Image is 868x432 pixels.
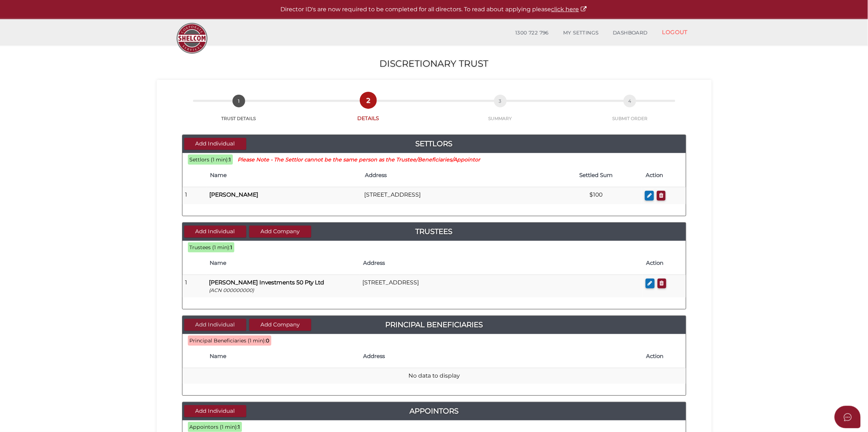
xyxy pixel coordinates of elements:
[554,172,639,178] h4: Settled Sum
[655,25,695,40] a: LOGOUT
[184,319,246,331] button: Add Individual
[190,337,266,344] span: Principal Beneficiaries (1 min):
[646,260,682,266] h4: Action
[238,424,240,430] b: 1
[646,353,682,359] h4: Action
[363,260,639,266] h4: Address
[434,103,567,122] a: 3SUMMARY
[182,187,207,204] td: 1
[175,103,303,122] a: 1TRUST DETAILS
[182,405,686,417] a: Appointors
[249,319,311,331] button: Add Company
[182,138,686,149] a: Settlors
[173,19,211,57] img: Logo
[210,353,356,359] h4: Name
[209,191,258,198] b: [PERSON_NAME]
[182,319,686,330] a: Principal Beneficiaries
[494,95,507,107] span: 3
[238,156,481,163] small: Please Note - The Settlor cannot be the same person as the Trustee/Beneficiaries/Appointor
[303,102,434,122] a: 2DETAILS
[184,138,246,150] button: Add Individual
[606,26,655,40] a: DASHBOARD
[233,95,245,107] span: 1
[184,226,246,238] button: Add Individual
[18,5,850,14] p: Director ID's are now required to be completed for all directors. To read about applying please
[190,424,238,430] span: Appointors (1 min):
[210,260,356,266] h4: Name
[508,26,556,40] a: 1300 722 796
[182,275,206,297] td: 1
[551,6,588,13] a: click here
[190,244,231,251] span: Trustees (1 min):
[556,26,606,40] a: MY SETTINGS
[365,172,547,178] h4: Address
[229,156,231,163] b: 1
[184,405,246,417] button: Add Individual
[249,226,311,238] button: Add Company
[624,95,636,107] span: 4
[209,287,357,294] p: (ACN 000000000)
[567,103,693,122] a: 4SUBMIT ORDER
[182,226,686,237] a: Trustees
[363,353,639,359] h4: Address
[231,244,233,251] b: 1
[266,337,270,344] b: 0
[361,187,550,204] td: [STREET_ADDRESS]
[182,368,686,384] td: No data to display
[190,156,229,163] span: Settlors (1 min):
[360,275,643,297] td: [STREET_ADDRESS]
[835,406,861,428] button: Open asap
[550,187,642,204] td: $100
[646,172,682,178] h4: Action
[210,172,358,178] h4: Name
[209,279,325,286] b: [PERSON_NAME] Investments 50 Pty Ltd
[362,94,375,107] span: 2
